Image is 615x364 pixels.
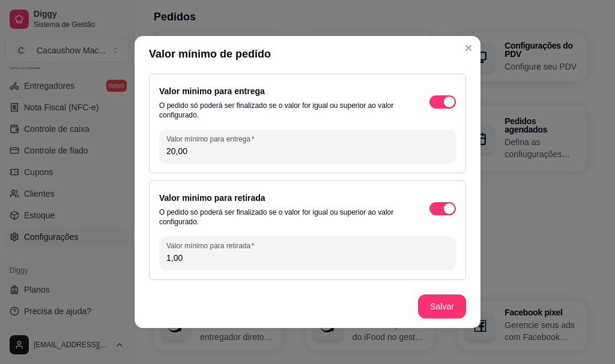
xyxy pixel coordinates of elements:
[418,294,466,318] button: Salvar
[135,36,480,72] header: Valor mínimo de pedido
[166,252,449,264] input: Valor mínimo para retirada
[159,101,405,120] p: O pedido só poderá ser finalizado se o valor for igual ou superior ao valor configurado.
[159,207,405,227] p: O pedido só poderá ser finalizado se o valor for igual ou superior ao valor configurado.
[166,240,258,251] label: Valor mínimo para retirada
[159,86,265,96] label: Valor minimo para entrega
[459,38,478,58] button: Close
[159,193,265,203] label: Valor minimo para retirada
[166,145,449,157] input: Valor mínimo para entrega
[166,134,258,144] label: Valor mínimo para entrega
